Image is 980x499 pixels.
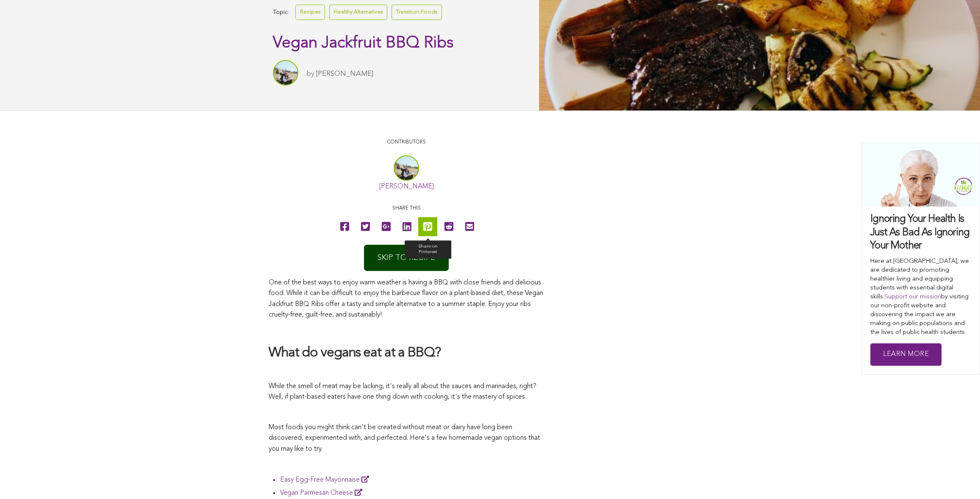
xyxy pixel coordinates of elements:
a: Transition Foods [391,5,442,19]
span: Topic: [273,7,289,18]
div: Share on Pinterest [405,240,451,258]
a: Share on Pinterest [418,217,437,236]
a: Vegan ParmesanCheese [280,490,365,496]
span: Vegan Jackfruit BBQ Ribs [273,35,454,51]
iframe: Chat Widget [938,458,980,499]
p: While the smell of meat may be lacking, it's really all about the sauces and marinades, right? We... [269,381,544,403]
a: Easy Egg-Free Mayonnaise [280,477,372,483]
a: SKIP TO RECIPE [364,245,449,271]
a: [PERSON_NAME] [379,183,434,190]
span: Cheese [330,490,353,496]
span: by [307,70,314,77]
h2: What do vegans eat at a BBQ? [269,345,544,362]
p: CONTRIBUTORS [269,138,544,146]
a: Healthy Alternatives [329,5,387,19]
p: Most foods you might think can't be created without meat or dairy have long been discovered, expe... [269,422,544,455]
a: Learn More [870,343,941,366]
a: [PERSON_NAME] [316,70,373,77]
img: Charlotte Grunebaum [273,60,298,85]
p: One of the best ways to enjoy warm weather is having a BBQ with close friends and delicious food.... [269,278,544,321]
p: Share this [269,204,544,212]
a: Recipes [295,5,325,19]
